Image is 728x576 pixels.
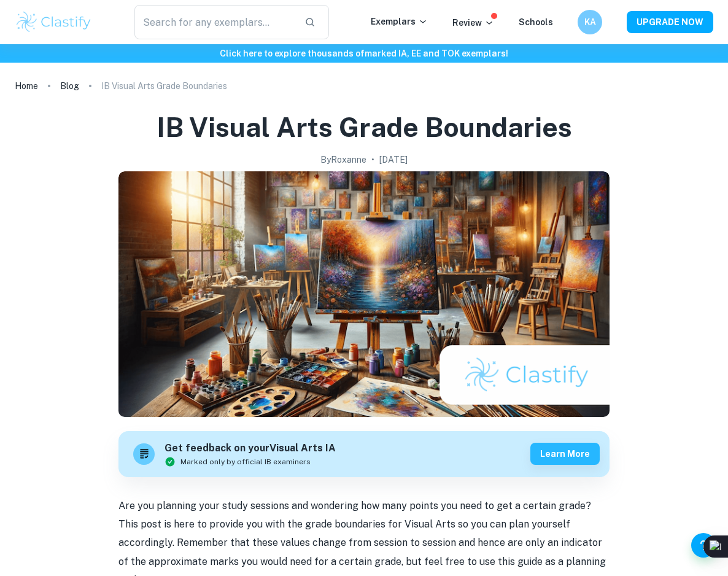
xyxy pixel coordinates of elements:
button: KA [578,10,602,34]
a: Get feedback on yourVisual Arts IAMarked only by official IB examinersLearn more [118,431,610,477]
p: IB Visual Arts Grade Boundaries [101,79,227,93]
p: Exemplars [371,15,428,28]
p: Review [452,16,494,29]
h6: KA [583,15,597,29]
button: Learn more [530,443,600,465]
img: Clastify logo [15,10,93,34]
h6: Get feedback on your Visual Arts IA [165,441,336,456]
a: Blog [60,77,79,95]
h2: By Roxanne [320,153,366,166]
a: Schools [519,17,553,27]
a: Home [15,77,38,95]
input: Search for any exemplars... [134,5,295,39]
button: Help and Feedback [691,533,716,558]
h2: [DATE] [379,153,408,166]
h1: IB Visual Arts Grade Boundaries [157,109,572,146]
span: Marked only by official IB examiners [180,456,311,467]
img: IB Visual Arts Grade Boundaries cover image [118,171,610,417]
h6: Click here to explore thousands of marked IA, EE and TOK exemplars ! [2,47,726,60]
button: UPGRADE NOW [627,11,713,33]
p: • [371,153,374,166]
